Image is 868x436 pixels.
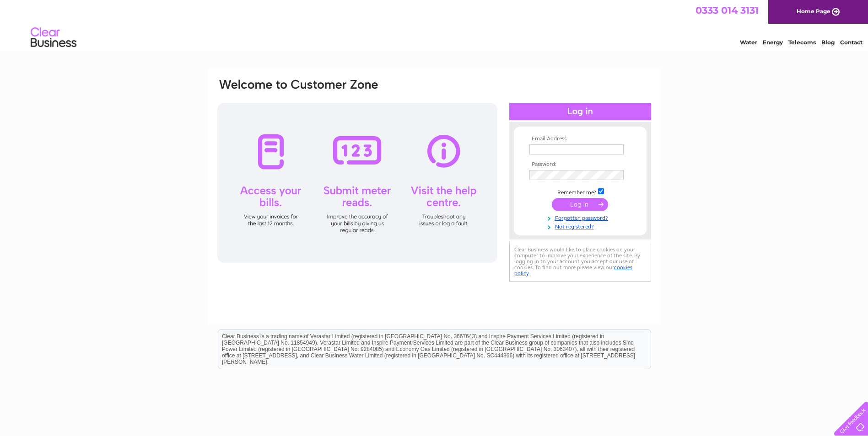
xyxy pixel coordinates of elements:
[527,161,633,168] th: Password:
[218,5,651,44] div: Clear Business is a trading name of Verastar Limited (registered in [GEOGRAPHIC_DATA] No. 3667643...
[788,39,816,46] a: Telecoms
[514,264,632,276] a: cookies policy
[821,39,835,46] a: Blog
[527,136,633,142] th: Email Address:
[840,39,863,46] a: Contact
[529,222,633,230] a: Not registered?
[509,242,651,282] div: Clear Business would like to place cookies on your computer to improve your experience of the sit...
[529,213,633,222] a: Forgotten password?
[763,39,783,46] a: Energy
[527,187,633,196] td: Remember me?
[30,24,77,52] img: logo.png
[552,198,608,211] input: Submit
[695,5,759,16] a: 0333 014 3131
[740,39,757,46] a: Water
